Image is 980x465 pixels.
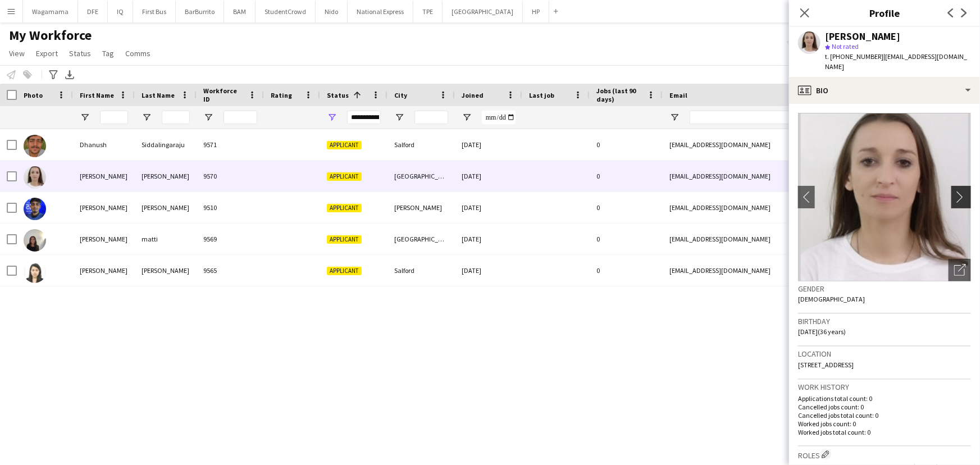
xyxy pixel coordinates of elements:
[798,316,971,326] h3: Birthday
[327,141,362,149] span: Applicant
[327,91,349,99] span: Status
[798,382,971,392] h3: Work history
[413,1,443,22] button: TPE
[949,259,971,281] div: Open photos pop-in
[529,91,554,99] span: Last job
[316,1,348,22] button: Nido
[669,112,680,122] button: Open Filter Menu
[798,411,971,420] p: Cancelled jobs total count: 0
[135,255,197,286] div: [PERSON_NAME]
[23,1,78,22] button: Wagamama
[663,224,887,254] div: [EMAIL_ADDRESS][DOMAIN_NAME]
[798,349,971,359] h3: Location
[590,192,663,223] div: 0
[789,77,980,104] div: Bio
[327,235,362,244] span: Applicant
[798,394,971,403] p: Applications total count: 0
[135,129,197,160] div: Siddalingaraju
[832,42,859,51] span: Not rated
[590,255,663,286] div: 0
[69,48,91,58] span: Status
[825,52,883,61] span: t. [PHONE_NUMBER]
[482,111,516,124] input: Joined Filter Input
[798,361,854,369] span: [STREET_ADDRESS]
[455,192,522,223] div: [DATE]
[590,161,663,192] div: 0
[669,91,687,99] span: Email
[348,1,413,22] button: National Express
[121,46,155,61] a: Comms
[523,1,549,22] button: HP
[142,112,152,122] button: Open Filter Menu
[394,112,404,122] button: Open Filter Menu
[462,91,484,99] span: Joined
[203,86,244,103] span: Workforce ID
[825,31,900,42] div: [PERSON_NAME]
[271,91,292,99] span: Rating
[798,420,971,428] p: Worked jobs count: 0
[24,198,46,220] img: Jevon Kelly
[455,129,522,160] div: [DATE]
[690,111,881,124] input: Email Filter Input
[73,129,135,160] div: Dhanush
[388,255,455,286] div: Salford
[197,224,264,254] div: 9569
[135,224,197,254] div: matti
[24,166,46,189] img: Janine Thornley
[414,111,448,124] input: City Filter Input
[9,48,25,58] span: View
[9,27,92,44] span: My Workforce
[197,161,264,192] div: 9570
[197,255,264,286] div: 9565
[80,91,114,99] span: First Name
[24,135,46,157] img: Dhanush Siddalingaraju
[65,46,95,61] a: Status
[135,192,197,223] div: [PERSON_NAME]
[596,86,642,103] span: Jobs (last 90 days)
[80,112,90,122] button: Open Filter Menu
[224,1,256,22] button: BAM
[327,267,362,275] span: Applicant
[388,161,455,192] div: [GEOGRAPHIC_DATA]
[388,192,455,223] div: [PERSON_NAME]
[590,224,663,254] div: 0
[798,284,971,294] h3: Gender
[108,1,133,22] button: IQ
[798,327,846,336] span: [DATE] (36 years)
[462,112,472,122] button: Open Filter Menu
[327,112,337,122] button: Open Filter Menu
[663,192,887,223] div: [EMAIL_ADDRESS][DOMAIN_NAME]
[388,129,455,160] div: Salford
[663,255,887,286] div: [EMAIL_ADDRESS][DOMAIN_NAME]
[73,224,135,254] div: [PERSON_NAME]
[24,91,43,99] span: Photo
[197,192,264,223] div: 9510
[798,295,865,303] span: [DEMOGRAPHIC_DATA]
[142,91,175,99] span: Last Name
[197,129,264,160] div: 9571
[443,1,523,22] button: [GEOGRAPHIC_DATA]
[133,1,176,22] button: First Bus
[256,1,316,22] button: StudentCrowd
[176,1,224,22] button: BarBurrito
[798,403,971,411] p: Cancelled jobs count: 0
[162,111,190,124] input: Last Name Filter Input
[73,192,135,223] div: [PERSON_NAME]
[798,428,971,436] p: Worked jobs total count: 0
[455,224,522,254] div: [DATE]
[98,46,118,61] a: Tag
[24,261,46,283] img: Yee Ching Wong
[24,229,46,252] img: marianna matti
[73,161,135,192] div: [PERSON_NAME]
[47,68,60,81] app-action-btn: Advanced filters
[590,129,663,160] div: 0
[4,46,29,61] a: View
[388,224,455,254] div: [GEOGRAPHIC_DATA]
[455,255,522,286] div: [DATE]
[36,48,58,58] span: Export
[663,129,887,160] div: [EMAIL_ADDRESS][DOMAIN_NAME]
[789,6,980,20] h3: Profile
[31,46,62,61] a: Export
[135,161,197,192] div: [PERSON_NAME]
[327,172,362,181] span: Applicant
